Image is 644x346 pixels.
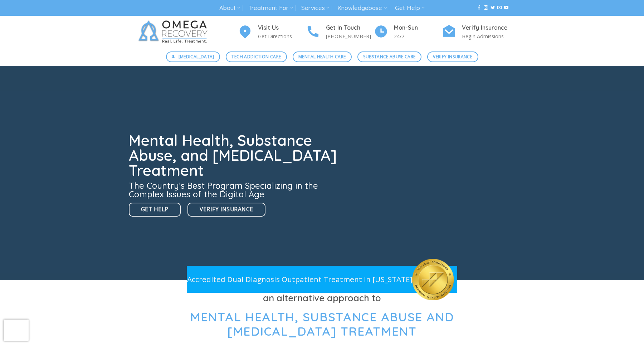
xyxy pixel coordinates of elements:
[129,181,341,198] h3: The Country’s Best Program Specializing in the Complex Issues of the Digital Age
[306,23,374,41] a: Get In Touch [PHONE_NUMBER]
[129,203,181,217] a: Get Help
[298,53,346,60] span: Mental Health Care
[394,32,442,40] p: 24/7
[200,205,253,214] span: Verify Insurance
[134,291,510,305] h3: an alternative approach to
[248,1,293,15] a: Treatment For
[477,5,481,10] a: Follow on Facebook
[190,309,454,339] span: Mental Health, Substance Abuse and [MEDICAL_DATA] Treatment
[433,53,472,60] span: Verify Insurance
[238,23,306,41] a: Visit Us Get Directions
[258,23,306,33] h4: Visit Us
[462,23,510,33] h4: Verify Insurance
[395,1,425,15] a: Get Help
[219,1,240,15] a: About
[337,1,387,15] a: Knowledgebase
[179,53,214,60] span: [MEDICAL_DATA]
[258,32,306,40] p: Get Directions
[326,32,374,40] p: [PHONE_NUMBER]
[301,1,330,15] a: Services
[226,51,287,62] a: Tech Addiction Care
[484,5,488,10] a: Follow on Instagram
[187,273,412,285] p: Accredited Dual Diagnosis Outpatient Treatment in [US_STATE]
[462,32,510,40] p: Begin Admissions
[363,53,415,60] span: Substance Abuse Care
[427,51,478,62] a: Verify Insurance
[231,53,281,60] span: Tech Addiction Care
[326,23,374,33] h4: Get In Touch
[497,5,502,10] a: Send us an email
[504,5,508,10] a: Follow on YouTube
[293,51,352,62] a: Mental Health Care
[357,51,421,62] a: Substance Abuse Care
[187,203,265,217] a: Verify Insurance
[394,23,442,33] h4: Mon-Sun
[491,5,495,10] a: Follow on Twitter
[129,133,341,178] h1: Mental Health, Substance Abuse, and [MEDICAL_DATA] Treatment
[166,51,220,62] a: [MEDICAL_DATA]
[134,16,215,48] img: Omega Recovery
[141,205,169,214] span: Get Help
[442,23,510,41] a: Verify Insurance Begin Admissions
